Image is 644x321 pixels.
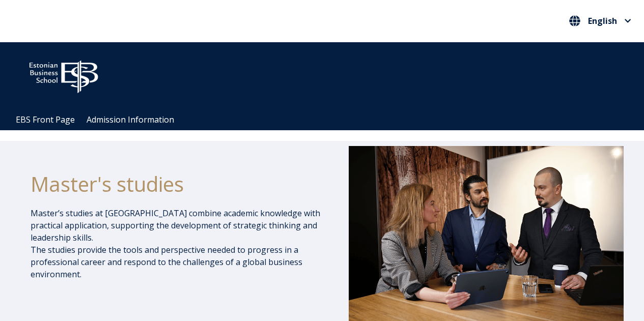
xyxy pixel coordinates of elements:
nav: Select your language [567,13,634,30]
span: English [588,17,617,25]
button: English [567,13,634,29]
img: ebs_logo2016_white [20,52,107,96]
a: EBS Front Page [16,114,75,125]
span: Community for Growth and Resp [286,70,411,81]
p: Master’s studies at [GEOGRAPHIC_DATA] combine academic knowledge with practical application, supp... [31,207,326,280]
a: Admission Information [87,114,174,125]
h1: Master's studies [31,171,326,197]
div: Navigation Menu [10,109,644,130]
